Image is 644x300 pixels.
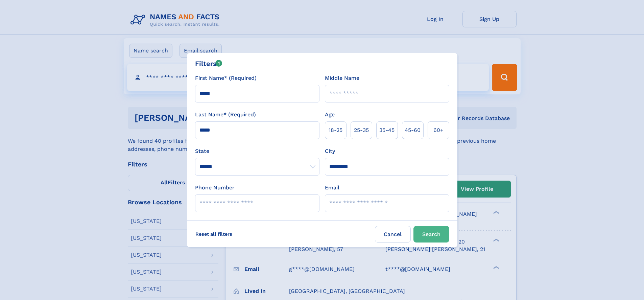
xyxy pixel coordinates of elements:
[195,111,256,119] label: Last Name* (Required)
[375,226,411,243] label: Cancel
[379,126,395,134] span: 35‑45
[329,126,342,134] span: 18‑25
[354,126,369,134] span: 25‑35
[413,226,449,243] button: Search
[325,147,335,155] label: City
[191,226,237,242] label: Reset all filters
[195,74,257,82] label: First Name* (Required)
[433,126,444,134] span: 60+
[325,184,339,192] label: Email
[325,111,335,119] label: Age
[325,74,359,82] label: Middle Name
[195,59,222,69] div: Filters
[195,147,319,155] label: State
[195,184,235,192] label: Phone Number
[405,126,421,134] span: 45‑60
